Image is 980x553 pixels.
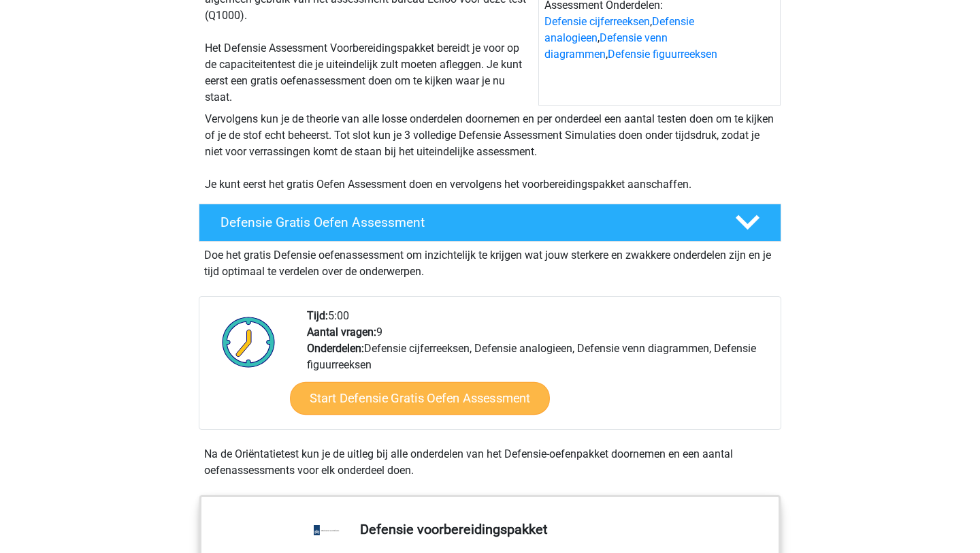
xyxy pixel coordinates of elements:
div: Na de Oriëntatietest kun je de uitleg bij alle onderdelen van het Defensie-oefenpakket doornemen ... [199,446,781,479]
a: Defensie cijferreeksen [544,15,650,28]
h4: Defensie Gratis Oefen Assessment [220,215,713,230]
a: Defensie figuurreeksen [608,48,717,61]
b: Onderdelen: [307,342,364,355]
a: Start Defensie Gratis Oefen Assessment [290,382,550,415]
div: Vervolgens kun je de theorie van alle losse onderdelen doornemen en per onderdeel een aantal test... [199,111,781,193]
a: Defensie analogieen [544,15,694,44]
b: Aantal vragen: [307,326,376,338]
a: Defensie venn diagrammen [544,31,668,61]
b: Tijd: [307,309,328,322]
img: Klok [214,308,283,376]
a: Defensie Gratis Oefen Assessment [193,204,787,242]
div: 5:00 9 Defensie cijferreeksen, Defensie analogieen, Defensie venn diagrammen, Defensie figuurreeksen [297,308,780,429]
div: Doe het gratis Defensie oefenassessment om inzichtelijk te krijgen wat jouw sterkere en zwakkere ... [199,242,781,280]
